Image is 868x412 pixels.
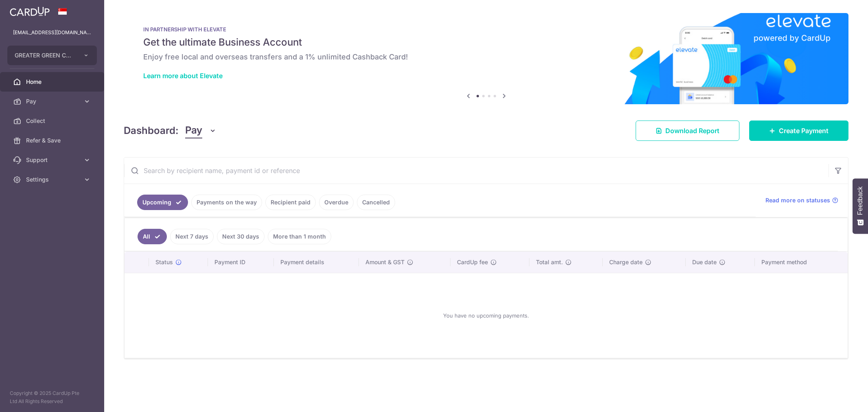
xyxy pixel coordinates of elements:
span: Download Report [665,126,719,136]
div: You have no upcoming payments. [134,280,838,351]
span: Feedback [857,186,864,215]
th: Payment ID [208,252,274,273]
p: IN PARTNERSHIP WITH ELEVATE [143,26,829,33]
input: Search by recipient name, payment id or reference [124,158,829,184]
span: Settings [26,175,80,184]
span: Create Payment [779,126,829,136]
span: Collect [26,117,80,125]
h5: Get the ultimate Business Account [143,36,829,49]
h6: Enjoy free local and overseas transfers and a 1% unlimited Cashback Card! [143,52,829,62]
img: Renovation banner [124,13,848,104]
span: Charge date [609,258,643,266]
a: Create Payment [749,121,848,141]
a: Read more on statuses [765,196,838,204]
th: Payment details [274,252,359,273]
h4: Dashboard: [124,123,179,138]
span: Due date [692,258,717,266]
a: Upcoming [137,195,188,210]
button: Pay [185,123,216,138]
a: Learn more about Elevate [143,72,223,80]
a: Overdue [319,195,354,210]
a: Next 30 days [217,229,265,244]
span: Total amt. [536,258,563,266]
a: Cancelled [357,195,395,210]
span: Status [155,258,173,266]
span: Home [26,78,80,86]
span: Pay [26,97,80,105]
a: More than 1 month [268,229,331,244]
p: [EMAIL_ADDRESS][DOMAIN_NAME] [13,28,91,37]
span: GREATER GREEN COMPANY PTE. LTD. [15,51,75,59]
span: Support [26,156,80,164]
a: Download Report [636,121,739,141]
button: GREATER GREEN COMPANY PTE. LTD. [7,46,97,65]
span: CardUp fee [457,258,488,266]
span: Pay [185,123,202,138]
span: Refer & Save [26,136,80,145]
a: All [138,229,167,244]
span: Read more on statuses [765,196,830,204]
a: Next 7 days [170,229,214,244]
th: Payment method [755,252,848,273]
a: Payments on the way [191,195,262,210]
a: Recipient paid [265,195,316,210]
img: CardUp [10,7,50,16]
span: Amount & GST [365,258,404,266]
button: Feedback - Show survey [853,178,868,234]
